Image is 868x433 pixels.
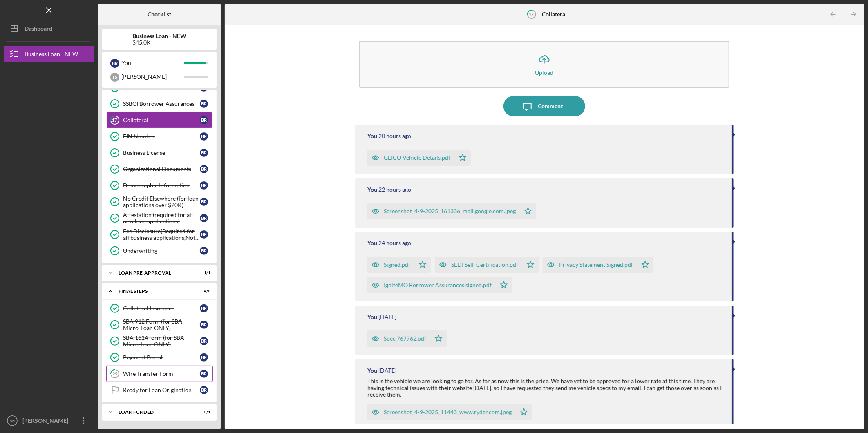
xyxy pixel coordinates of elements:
div: Privacy Statement Signed.pdf [559,261,633,268]
button: GEICO Vehicle Details.pdf [367,150,471,166]
div: B R [200,132,208,141]
time: 2025-09-04 16:06 [378,367,396,374]
div: You [367,133,377,139]
a: Fee Disclosure(Required for all business applications,Not needed for Contractor loans)BR [106,226,213,243]
div: [PERSON_NAME] [121,70,184,84]
a: SSBCI Borrower AssurancesBR [106,96,213,112]
button: IgniteMO Borrower Assurances signed.pdf [367,277,512,293]
button: Privacy Statement Signed.pdf [543,257,653,273]
div: LOAN FUNDED [119,410,190,415]
div: B R [200,230,208,239]
button: Dashboard [4,20,94,37]
div: Spec 767762.pdf [384,335,426,342]
div: 4 / 6 [196,289,210,294]
div: Organizational Documents [123,166,200,172]
div: Business Loan - NEW [25,46,78,64]
div: Business License [123,150,200,156]
a: Collateral InsuranceBR [106,300,213,317]
div: You [367,240,377,246]
div: Wire Transfer Form [123,371,200,377]
div: EIN Number [123,133,200,140]
div: B R [200,181,208,190]
div: You [121,56,184,70]
div: Collateral [123,117,200,123]
tspan: 29 [112,371,118,377]
button: Signed.pdf [367,257,431,273]
div: Underwriting [123,248,200,254]
div: You [367,186,377,193]
div: SBA 912 Form (for SBA Micro-Loan ONLY) [123,318,200,331]
a: 29Wire Transfer FormBR [106,366,213,382]
div: Demographic Information [123,182,200,189]
button: Spec 767762.pdf [367,330,447,347]
a: SBA 912 Form (for SBA Micro-Loan ONLY)BR [106,317,213,333]
div: SBA 1624 form (for SBA Micro-Loan ONLY) [123,335,200,348]
div: B R [200,149,208,157]
div: No Credit Elsewhere (for loan applications over $20K) [123,195,200,208]
button: Business Loan - NEW [4,46,94,62]
div: B R [200,386,208,394]
time: 2025-09-04 16:08 [378,314,396,320]
button: Comment [503,96,585,116]
b: Business Loan - NEW [132,33,186,39]
div: B R [200,214,208,222]
div: Screenshot_4-9-2025_11443_www.ryder.com.jpeg [384,409,512,415]
div: B R [200,321,208,329]
text: BR [9,419,15,423]
button: Upload [359,41,729,88]
button: Screenshot_4-9-2025_161336_mail.google.com.jpeg [367,203,536,219]
div: Payment Portal [123,354,200,361]
div: LOAN PRE-APPROVAL [119,270,190,275]
div: $45.0K [132,39,186,46]
div: 0 / 1 [196,410,210,415]
a: SBA 1624 form (for SBA Micro-Loan ONLY)BR [106,333,213,349]
div: Dashboard [25,20,52,39]
time: 2025-09-04 23:16 [378,133,411,139]
button: BR[PERSON_NAME] [4,413,94,429]
a: Payment PortalBR [106,349,213,366]
time: 2025-09-04 19:58 [378,240,411,246]
a: No Credit Elsewhere (for loan applications over $20K)BR [106,194,213,210]
div: B R [200,100,208,108]
a: UnderwritingBR [106,243,213,259]
div: IgniteMO Borrower Assurances signed.pdf [384,282,492,288]
a: Business LicenseBR [106,145,213,161]
button: SEDI Self-Certification.pdf [435,257,539,273]
tspan: 17 [529,11,535,17]
a: Demographic InformationBR [106,177,213,194]
div: 1 / 1 [196,270,210,275]
a: 17CollateralBR [106,112,213,128]
b: Collateral [542,11,567,18]
time: 2025-09-04 21:13 [378,186,411,193]
a: Attestation (required for all new loan applications)BR [106,210,213,226]
div: B R [200,337,208,345]
div: B R [200,353,208,362]
div: Comment [538,96,563,116]
button: Screenshot_4-9-2025_11443_www.ryder.com.jpeg [367,404,532,420]
div: T S [110,73,119,82]
div: Signed.pdf [384,261,410,268]
div: Fee Disclosure(Required for all business applications,Not needed for Contractor loans) [123,228,200,241]
div: [PERSON_NAME] [20,413,74,431]
div: This is the vehicle we are looking to go for. As far as now this is the price. We have yet to be ... [367,378,723,397]
div: Upload [535,69,553,76]
div: GEICO Vehicle Details.pdf [384,154,450,161]
div: B R [200,116,208,124]
div: Screenshot_4-9-2025_161336_mail.google.com.jpeg [384,208,516,214]
a: Ready for Loan OriginationBR [106,382,213,398]
div: FINAL STEPS [119,289,190,294]
a: EIN NumberBR [106,128,213,145]
div: Collateral Insurance [123,305,200,312]
b: Checklist [148,11,171,18]
tspan: 17 [112,118,118,123]
div: B R [200,247,208,255]
div: B R [110,59,119,68]
div: B R [200,165,208,173]
div: B R [200,304,208,312]
div: SEDI Self-Certification.pdf [451,261,518,268]
div: B R [200,370,208,378]
div: You [367,367,377,374]
div: Ready for Loan Origination [123,387,200,393]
